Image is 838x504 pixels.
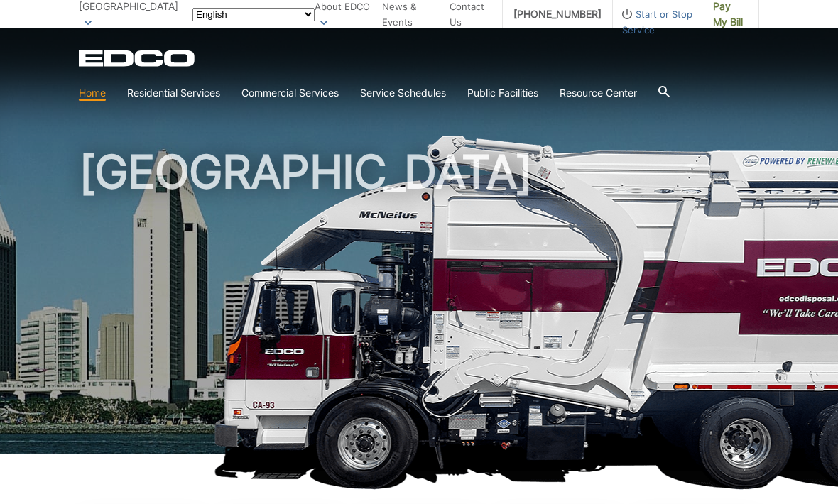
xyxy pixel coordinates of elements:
h1: [GEOGRAPHIC_DATA] [79,149,759,461]
a: Home [79,85,106,101]
a: EDCD logo. Return to the homepage. [79,50,197,67]
a: Service Schedules [360,85,446,101]
a: Public Facilities [467,85,538,101]
a: Resource Center [560,85,637,101]
a: Commercial Services [241,85,339,101]
a: Residential Services [127,85,220,101]
select: Select a language [192,8,315,21]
